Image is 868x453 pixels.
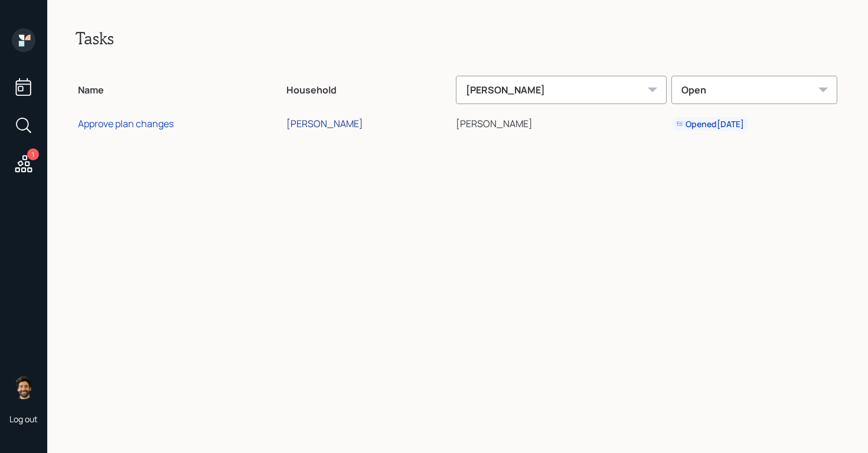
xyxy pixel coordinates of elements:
[671,76,837,104] div: Open
[9,413,38,425] div: Log out
[12,376,35,399] img: eric-schwartz-headshot.png
[76,67,284,109] th: Name
[453,109,670,136] td: [PERSON_NAME]
[286,117,363,130] div: [PERSON_NAME]
[284,67,453,109] th: Household
[27,148,39,160] div: 1
[78,117,174,130] div: Approve plan changes
[456,76,667,104] div: [PERSON_NAME]
[676,118,744,130] div: Opened [DATE]
[76,28,840,48] h2: Tasks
